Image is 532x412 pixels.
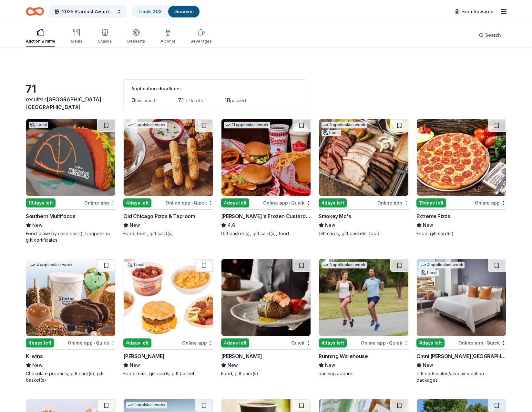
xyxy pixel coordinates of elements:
div: Online app Quick [263,199,311,207]
img: Image for Freddy's Frozen Custard & Steakburgers [221,119,311,196]
div: Online app [182,339,213,347]
button: Beverages [190,26,212,47]
img: Image for Old Chicago Pizza & Taproom [124,119,213,196]
div: Online app Quick [361,339,409,347]
span: in October [184,98,206,103]
img: Image for Fleming's [221,259,311,336]
span: New [130,361,140,369]
img: Image for Smokey Mo's [319,119,408,196]
div: [PERSON_NAME]'s Frozen Custard & Steakburgers [221,212,311,220]
button: 2025 Stardust Awards & Gala [49,5,127,18]
span: • [191,200,193,206]
div: 13 days left [416,198,446,207]
a: Home [26,4,44,19]
span: passed [230,98,246,103]
div: Chocolate products, gift card(s), gift basket(s) [26,370,116,383]
div: Online app Quick [166,199,213,207]
div: results [26,95,116,111]
div: 4 days left [319,338,347,347]
div: Food (case by case basis), Coupons or gift certificates [26,230,116,243]
button: Snacks [98,26,112,47]
div: Running apparel [319,370,408,377]
div: Food, beer, gift card(s) [123,230,213,237]
span: 71 [178,97,184,104]
div: [PERSON_NAME] [221,352,262,360]
button: Track· 203Discover [132,5,200,18]
div: Online app [475,199,506,207]
div: Southern Multifoods [26,212,75,220]
span: 0 [131,97,135,104]
a: Image for Freddy's Frozen Custard & Steakburgers11 applieslast week4days leftOnline app•Quick[PER... [221,119,311,237]
img: Image for Bill Miller [124,259,213,336]
button: Desserts [127,26,145,47]
div: Alcohol [160,39,175,44]
img: Image for Omni Barton Creek Resort & Spa [417,259,506,336]
span: New [325,361,335,369]
div: 4 applies last week [29,262,74,268]
a: Image for Running Warehouse3 applieslast week4days leftOnline app•QuickRunning WarehouseNewRunnin... [319,259,408,377]
span: • [484,340,486,346]
div: 3 applies last week [322,262,367,268]
div: Local [29,122,48,128]
div: Old Chicago Pizza & Taproom [123,212,195,220]
span: 2025 Stardust Awards & Gala [62,8,114,15]
span: in [26,96,103,110]
div: Desserts [127,39,145,44]
div: Omni [PERSON_NAME][GEOGRAPHIC_DATA] [416,352,506,360]
a: Image for Fleming's4days leftQuick[PERSON_NAME]NewFood, gift card(s) [221,259,311,377]
a: Image for Kilwins4 applieslast week4days leftOnline app•QuickKilwinsNewChocolate products, gift c... [26,259,116,383]
div: Snacks [98,39,112,44]
div: Online app Quick [68,339,116,347]
a: Image for Omni Barton Creek Resort & Spa 4 applieslast weekLocal4days leftOnline app•QuickOmni [P... [416,259,506,383]
span: New [325,221,335,229]
span: New [32,221,43,229]
button: Search [474,29,506,42]
span: • [289,200,290,206]
div: Beverages [190,39,212,44]
span: • [387,340,388,346]
a: Image for Smokey Mo's3 applieslast weekLocal4days leftOnline appSmokey Mo'sNewGift cards, gift ba... [319,119,408,237]
div: Online app [84,199,116,207]
div: Meals [71,39,82,44]
img: Image for Kilwins [26,259,115,336]
a: Discover [173,9,194,14]
div: 4 days left [416,338,445,347]
span: New [423,221,433,229]
div: Local [419,270,439,276]
div: Quick [291,339,311,347]
a: Image for Extreme Pizza13days leftOnline appExtreme PizzaNewFood, gift card(s) [416,119,506,237]
span: 4.6 [228,221,235,229]
div: Gift basket(s), gift card(s), food [221,230,311,237]
img: Image for Extreme Pizza [417,119,506,196]
div: Application deadlines [131,85,299,93]
img: Image for Running Warehouse [319,259,408,336]
button: Auction & raffle [26,26,55,47]
div: 4 days left [319,198,347,207]
div: Auction & raffle [26,39,55,44]
div: Gift certificates/accommodation packages [416,370,506,383]
div: 3 applies last week [322,122,367,128]
span: [GEOGRAPHIC_DATA], [GEOGRAPHIC_DATA] [26,96,103,110]
div: 4 days left [221,338,249,347]
div: Local [126,262,146,268]
a: Track· 203 [138,9,162,14]
span: 18 [224,97,230,104]
div: 71 [26,83,116,95]
div: 4 days left [123,338,151,347]
div: 4 applies last week [419,262,465,268]
div: 1 apply last week [126,402,167,408]
div: Running Warehouse [319,352,368,360]
div: Smokey Mo's [319,212,351,220]
div: Extreme Pizza [416,212,451,220]
div: Gift cards, gift baskets, food [319,230,408,237]
div: 13 days left [26,198,56,207]
div: Food, gift card(s) [221,370,311,377]
span: this month [135,98,157,103]
a: Earn Rewards [451,6,497,17]
span: Search [485,31,501,39]
div: Local [322,130,341,136]
div: Food, gift card(s) [416,230,506,237]
span: New [130,221,140,229]
a: Image for Bill MillerLocal4days leftOnline app[PERSON_NAME]NewFood items, gift cards, gift basket [123,259,213,377]
span: • [94,340,95,346]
